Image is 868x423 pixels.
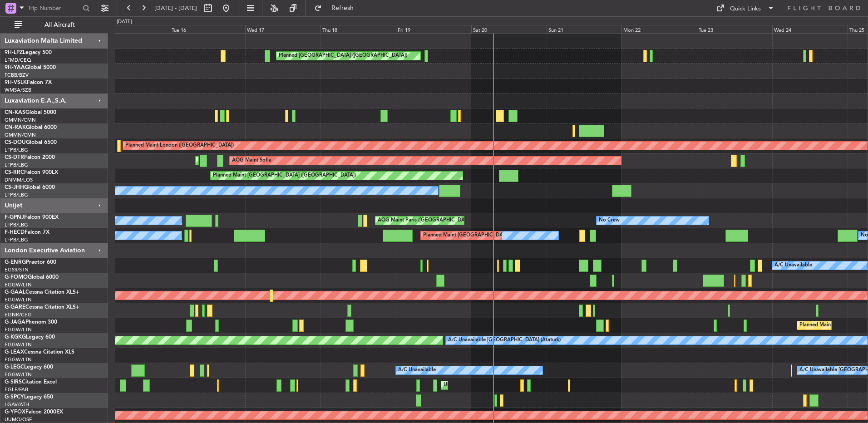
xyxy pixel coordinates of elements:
a: CS-JHHGlobal 6000 [5,185,55,190]
div: Thu 18 [321,25,396,33]
span: G-GARE [5,305,25,310]
span: G-SIRS [5,379,22,385]
a: EGGW/LTN [5,281,32,288]
span: G-GAAL [5,290,25,295]
a: DNMM/LOS [5,177,33,183]
a: G-LEAXCessna Citation XLS [5,349,74,355]
button: All Aircraft [10,18,99,32]
a: LFPB/LBG [5,162,28,168]
span: G-YFOX [5,409,25,415]
div: Tue 23 [697,25,772,33]
a: LFPB/LBG [5,236,28,243]
a: LFPB/LBG [5,147,28,153]
span: CS-DTR [5,155,24,160]
span: G-FOMO [5,275,28,280]
div: A/C Unavailable [774,259,812,272]
span: 9H-YAA [5,65,25,70]
a: LFMD/CEQ [5,57,31,64]
a: EGGW/LTN [5,326,32,333]
a: G-LEGCLegacy 600 [5,364,53,370]
a: LFPB/LBG [5,221,28,228]
a: G-GARECessna Citation XLS+ [5,305,79,310]
a: 9H-LPZLegacy 500 [5,50,52,55]
div: Tue 16 [170,25,245,33]
a: EGGW/LTN [5,341,32,348]
a: EGGW/LTN [5,371,32,378]
div: Planned [GEOGRAPHIC_DATA] ([GEOGRAPHIC_DATA]) [279,49,407,63]
a: WMSA/SZB [5,87,31,93]
span: [DATE] - [DATE] [154,4,197,12]
a: CS-RRCFalcon 900LX [5,170,58,175]
a: EGSS/STN [5,266,29,273]
a: 9H-VSLKFalcon 7X [5,80,52,85]
a: G-FOMOGlobal 6000 [5,275,59,280]
div: A/C Unavailable [398,364,436,377]
a: GMMN/CMN [5,132,36,138]
div: Planned Maint Sofia [198,154,244,167]
span: G-SPCY [5,394,24,400]
div: Mon 22 [621,25,697,33]
input: Trip Number [28,1,80,15]
div: AOG Maint Sofia [232,154,271,167]
a: LFPB/LBG [5,192,28,198]
a: EGGW/LTN [5,356,32,363]
div: Sun 21 [547,25,622,33]
span: CN-RAK [5,125,26,130]
span: 9H-LPZ [5,50,23,55]
a: G-JAGAPhenom 300 [5,320,57,325]
div: Mon 15 [94,25,170,33]
a: G-SIRSCitation Excel [5,379,57,385]
a: G-ENRGPraetor 600 [5,260,56,265]
a: F-HECDFalcon 7X [5,230,49,235]
a: EGNR/CEG [5,311,32,318]
span: CS-JHH [5,185,24,190]
span: All Aircraft [24,22,96,28]
span: G-JAGA [5,320,25,325]
div: Unplanned Maint [GEOGRAPHIC_DATA] ([GEOGRAPHIC_DATA]) [444,379,593,392]
div: Planned Maint London ([GEOGRAPHIC_DATA]) [125,139,234,152]
span: Refresh [324,5,362,11]
a: EGGW/LTN [5,296,32,303]
a: UUMO/OSF [5,416,32,423]
span: CS-DOU [5,140,26,145]
span: F-HECD [5,230,25,235]
a: EGLF/FAB [5,386,28,393]
a: G-YFOXFalcon 2000EX [5,409,63,415]
div: No Crew [599,214,620,227]
a: G-GAALCessna Citation XLS+ [5,290,79,295]
a: 9H-YAAGlobal 5000 [5,65,56,70]
div: Sat 20 [471,25,547,33]
div: A/C Unavailable [GEOGRAPHIC_DATA] (Ataturk) [448,334,561,347]
button: Refresh [310,1,365,15]
button: Quick Links [712,1,779,15]
span: CN-KAS [5,110,25,115]
a: F-GPNJFalcon 900EX [5,215,59,220]
span: G-ENRG [5,260,26,265]
span: 9H-VSLK [5,80,27,85]
a: LGAV/ATH [5,401,29,408]
a: FCBB/BZV [5,72,29,79]
div: Wed 24 [772,25,848,33]
a: CN-RAKGlobal 6000 [5,125,57,130]
a: CS-DTRFalcon 2000 [5,155,55,160]
a: G-KGKGLegacy 600 [5,334,55,340]
div: [DATE] [117,18,132,26]
a: GMMN/CMN [5,117,36,123]
div: Planned Maint [GEOGRAPHIC_DATA] ([GEOGRAPHIC_DATA]) [213,169,356,182]
span: CS-RRC [5,170,24,175]
span: G-KGKG [5,334,26,340]
a: CN-KASGlobal 5000 [5,110,56,115]
span: F-GPNJ [5,215,24,220]
div: Wed 17 [245,25,321,33]
span: G-LEGC [5,364,24,370]
a: G-SPCYLegacy 650 [5,394,53,400]
span: G-LEAX [5,349,24,355]
a: CS-DOUGlobal 6500 [5,140,57,145]
div: Fri 19 [396,25,471,33]
div: Quick Links [730,5,761,14]
div: Planned Maint [GEOGRAPHIC_DATA] ([GEOGRAPHIC_DATA]) [423,229,566,242]
div: AOG Maint Paris ([GEOGRAPHIC_DATA]) [378,214,473,227]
